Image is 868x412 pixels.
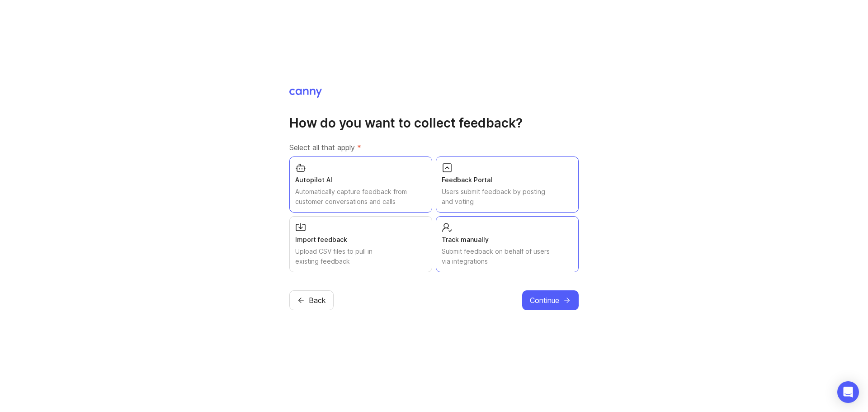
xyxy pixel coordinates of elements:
button: Feedback PortalUsers submit feedback by posting and voting [436,156,579,213]
div: Import feedback [295,235,426,245]
span: Continue [530,295,559,306]
span: Back [309,295,326,306]
div: Autopilot AI [295,175,426,185]
div: Open Intercom Messenger [837,381,859,403]
button: Continue [522,290,579,310]
div: Feedback Portal [442,175,573,185]
button: Back [289,290,334,310]
div: Submit feedback on behalf of users via integrations [442,246,573,266]
div: Users submit feedback by posting and voting [442,187,573,207]
button: Autopilot AIAutomatically capture feedback from customer conversations and calls [289,156,432,213]
div: Track manually [442,235,573,245]
img: Canny Home [289,89,322,98]
button: Track manuallySubmit feedback on behalf of users via integrations [436,216,579,272]
h1: How do you want to collect feedback? [289,115,579,131]
label: Select all that apply [289,142,579,153]
div: Automatically capture feedback from customer conversations and calls [295,187,426,207]
button: Import feedbackUpload CSV files to pull in existing feedback [289,216,432,272]
div: Upload CSV files to pull in existing feedback [295,246,426,266]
